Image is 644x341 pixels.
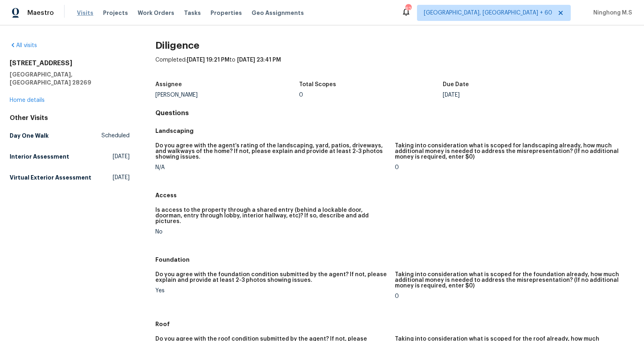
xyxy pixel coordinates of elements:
[138,9,174,17] span: Work Orders
[443,82,469,87] h5: Due Date
[155,191,634,199] h5: Access
[113,153,130,161] span: [DATE]
[184,10,201,16] span: Tasks
[103,9,128,17] span: Projects
[155,41,634,50] h2: Diligence
[10,128,130,143] a: Day One WalkScheduled
[10,43,37,48] a: All visits
[155,165,388,170] div: N/A
[252,9,304,17] span: Geo Assignments
[155,56,634,77] div: Completed: to
[27,9,54,17] span: Maestro
[101,132,130,140] span: Scheduled
[155,109,634,117] h4: Questions
[155,82,182,87] h5: Assignee
[395,272,628,289] h5: Taking into consideration what is scoped for the foundation already, how much additional money is...
[155,229,388,235] div: No
[10,149,130,164] a: Interior Assessment[DATE]
[155,288,388,293] div: Yes
[77,9,93,17] span: Visits
[187,57,229,63] span: [DATE] 19:21 PM
[299,92,443,98] div: 0
[10,114,130,122] div: Other Visits
[155,127,634,135] h5: Landscaping
[155,92,299,98] div: [PERSON_NAME]
[424,9,552,17] span: [GEOGRAPHIC_DATA], [GEOGRAPHIC_DATA] + 60
[237,57,281,63] span: [DATE] 23:41 PM
[211,9,242,17] span: Properties
[405,5,411,13] div: 628
[395,143,628,160] h5: Taking into consideration what is scoped for landscaping already, how much additional money is ne...
[10,132,49,140] h5: Day One Walk
[113,174,130,182] span: [DATE]
[155,207,388,224] h5: Is access to the property through a shared entry (behind a lockable door, doorman, entry through ...
[10,59,130,67] h2: [STREET_ADDRESS]
[299,82,336,87] h5: Total Scopes
[395,293,628,299] div: 0
[10,153,69,161] h5: Interior Assessment
[10,170,130,185] a: Virtual Exterior Assessment[DATE]
[155,256,634,264] h5: Foundation
[10,97,45,103] a: Home details
[155,143,388,160] h5: Do you agree with the agent’s rating of the landscaping, yard, patios, driveways, and walkways of...
[155,320,634,328] h5: Roof
[10,174,91,182] h5: Virtual Exterior Assessment
[590,9,632,17] span: Ninghong M.S
[10,70,130,87] h5: [GEOGRAPHIC_DATA], [GEOGRAPHIC_DATA] 28269
[155,272,388,283] h5: Do you agree with the foundation condition submitted by the agent? If not, please explain and pro...
[443,92,586,98] div: [DATE]
[395,165,628,170] div: 0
